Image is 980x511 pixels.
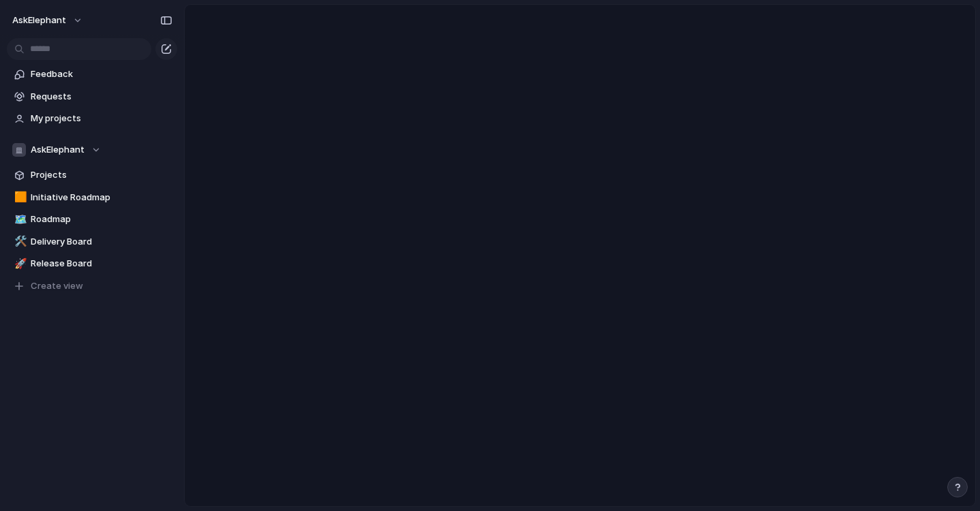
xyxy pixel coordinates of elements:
[7,108,177,129] a: My projects
[7,253,177,274] a: 🚀Release Board
[7,209,177,230] a: 🗺️Roadmap
[31,143,85,157] span: AskElephant
[14,212,24,228] div: 🗺️
[12,14,66,27] span: AskElephant
[7,140,177,160] button: AskElephant
[7,276,177,296] button: Create view
[7,87,177,107] a: Requests
[12,235,26,249] button: 🛠️
[14,189,24,205] div: 🟧
[14,234,24,249] div: 🛠️
[14,256,24,272] div: 🚀
[31,279,83,293] span: Create view
[12,257,26,270] button: 🚀
[31,112,172,125] span: My projects
[31,235,172,249] span: Delivery Board
[7,165,177,185] a: Projects
[7,232,177,252] a: 🛠️Delivery Board
[7,64,177,84] a: Feedback
[31,67,172,81] span: Feedback
[12,213,26,226] button: 🗺️
[31,191,172,204] span: Initiative Roadmap
[6,10,90,31] button: AskElephant
[31,90,172,104] span: Requests
[31,168,172,182] span: Projects
[31,213,172,226] span: Roadmap
[7,187,177,208] a: 🟧Initiative Roadmap
[31,257,172,270] span: Release Board
[12,191,26,204] button: 🟧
